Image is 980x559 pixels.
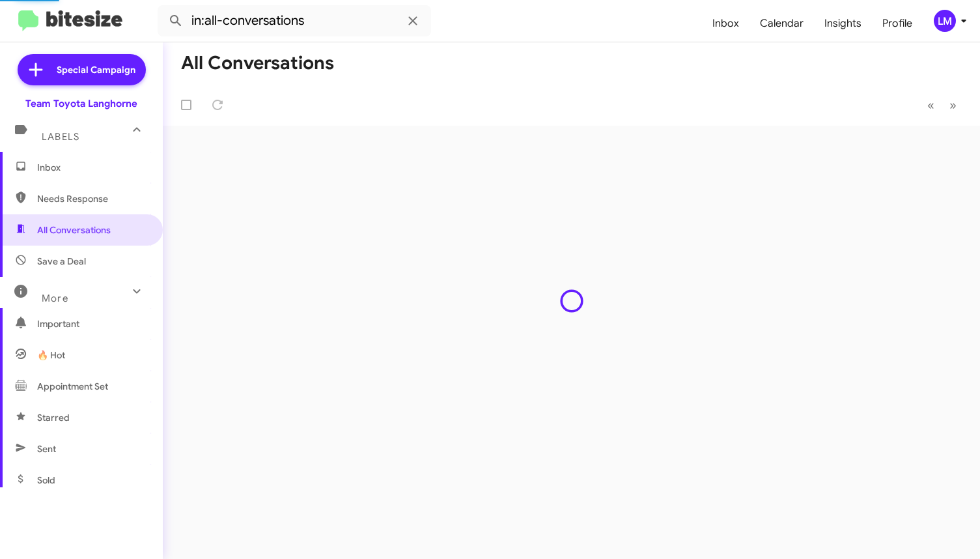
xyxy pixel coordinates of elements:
[37,474,55,487] span: Sold
[702,5,749,42] a: Inbox
[37,349,65,362] span: 🔥 Hot
[37,442,56,455] span: Sent
[872,5,923,42] a: Profile
[57,63,135,76] span: Special Campaign
[949,97,957,113] span: »
[923,10,966,32] button: LM
[18,54,146,85] a: Special Campaign
[25,97,137,110] div: Team Toyota Langhorne
[37,192,148,205] span: Needs Response
[37,255,86,268] span: Save a Deal
[37,161,148,174] span: Inbox
[934,10,956,32] div: LM
[37,411,70,424] span: Starred
[37,223,111,236] span: All Conversations
[919,92,942,119] button: Previous
[927,97,934,113] span: «
[920,92,964,119] nav: Page navigation example
[42,131,79,143] span: Labels
[942,92,964,119] button: Next
[42,293,68,304] span: More
[158,5,431,36] input: Search
[37,380,108,393] span: Appointment Set
[749,5,814,42] a: Calendar
[37,317,148,330] span: Important
[181,53,334,74] h1: All Conversations
[814,5,872,42] a: Insights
